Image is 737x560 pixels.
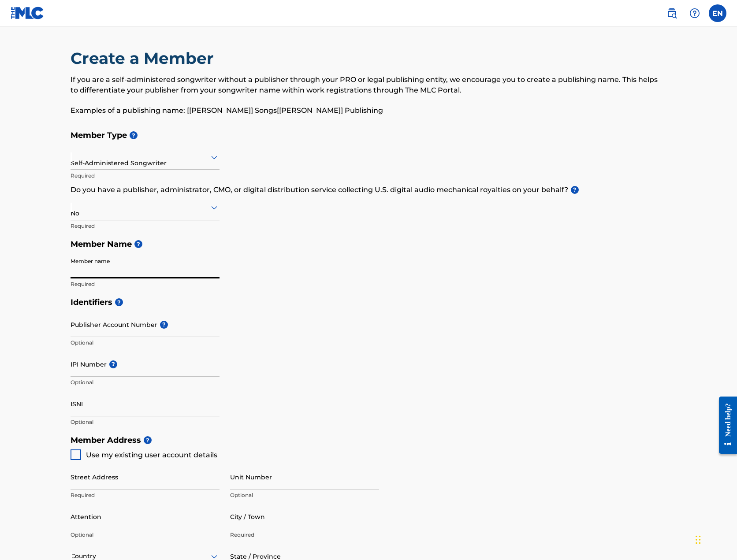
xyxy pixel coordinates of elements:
p: Do you have a publisher, administrator, CMO, or digital distribution service collecting U.S. digi... [71,185,666,195]
p: Required [230,531,379,539]
p: Optional [71,418,220,426]
div: Help [686,4,703,22]
p: Examples of a publishing name: [[PERSON_NAME]] Songs[[PERSON_NAME]] Publishing [71,105,666,116]
p: Optional [230,491,379,499]
span: ? [144,436,152,444]
div: User Menu [709,4,726,22]
img: help [689,8,700,19]
span: ? [115,298,123,306]
h5: Identifiers [71,293,666,312]
p: Required [71,222,220,230]
h5: Member Address [71,431,666,450]
p: If you are a self-administered songwriter without a publisher through your PRO or legal publishin... [71,74,666,96]
h2: Create a Member [71,48,218,68]
div: Self-Administered Songwriter [71,146,220,168]
p: Required [71,491,220,499]
span: ? [109,360,117,368]
p: Required [71,280,220,288]
p: Required [71,172,220,180]
h5: Member Name [71,235,666,254]
div: Drag [696,527,701,553]
span: ? [134,240,142,248]
p: Optional [71,531,220,539]
h5: Member Type [71,126,666,145]
img: MLC Logo [11,7,45,19]
span: ? [571,186,579,194]
a: Public Search [663,4,681,22]
iframe: Chat Widget [693,518,737,560]
iframe: Resource Center [712,387,737,463]
p: Optional [71,339,220,347]
div: No [71,197,220,218]
span: ? [130,131,138,139]
p: Optional [71,378,220,386]
span: ? [160,321,168,329]
img: search [666,8,677,19]
span: Use my existing user account details [86,451,217,459]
